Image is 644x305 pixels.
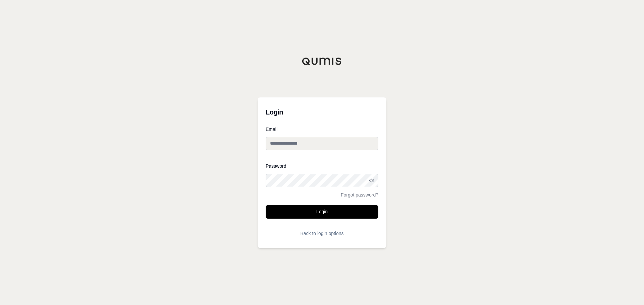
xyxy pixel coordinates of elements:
[266,164,378,168] label: Password
[266,227,378,240] button: Back to login options
[266,105,378,119] h3: Login
[266,205,378,219] button: Login
[266,127,378,132] label: Email
[302,57,342,65] img: Qumis
[341,193,378,197] a: Forgot password?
